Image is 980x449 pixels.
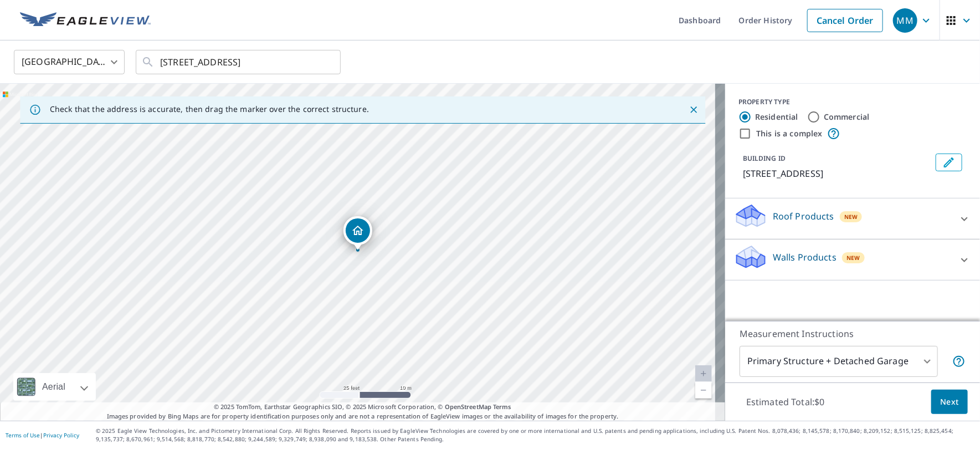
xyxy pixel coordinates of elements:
[738,97,967,107] div: PROPERTY TYPE
[39,373,69,401] div: Aerial
[96,427,974,443] p: © 2025 Eagle View Technologies, Inc. and Pictometry International Corp. All Rights Reserved. Repo...
[743,154,786,163] p: BUILDING ID
[6,431,40,439] a: Terms of Use
[695,365,712,382] a: Current Level 20, Zoom In Disabled
[14,47,125,78] div: [GEOGRAPHIC_DATA]
[6,432,79,438] p: |
[773,251,837,264] p: Walls Products
[755,111,798,123] label: Residential
[343,216,372,251] div: Dropped pin, building 1, Residential property, 118 S Division Ave Spring Grove, MN 55974
[940,395,959,409] span: Next
[846,253,860,262] span: New
[214,402,511,412] span: © 2025 TomTom, Earthstar Geographics SIO, © 2025 Microsoft Corporation, ©
[844,212,858,221] span: New
[737,390,834,414] p: Estimated Total: $0
[13,373,96,401] div: Aerial
[695,382,712,399] a: Current Level 20, Zoom Out
[445,402,491,411] a: OpenStreetMap
[807,9,883,32] a: Cancel Order
[936,154,962,171] button: Edit building 1
[43,431,79,439] a: Privacy Policy
[686,103,701,117] button: Close
[773,210,834,223] p: Roof Products
[931,390,968,415] button: Next
[740,327,966,340] p: Measurement Instructions
[824,111,870,123] label: Commercial
[893,8,917,33] div: MM
[493,402,511,411] a: Terms
[734,244,971,275] div: Walls ProductsNew
[740,346,938,377] div: Primary Structure + Detached Garage
[50,104,369,114] p: Check that the address is accurate, then drag the marker over the correct structure.
[743,167,931,180] p: [STREET_ADDRESS]
[160,47,318,78] input: Search by address or latitude-longitude
[952,355,966,368] span: Your report will include the primary structure and a detached garage if one exists.
[756,128,823,139] label: This is a complex
[20,12,151,29] img: EV Logo
[734,203,971,234] div: Roof ProductsNew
